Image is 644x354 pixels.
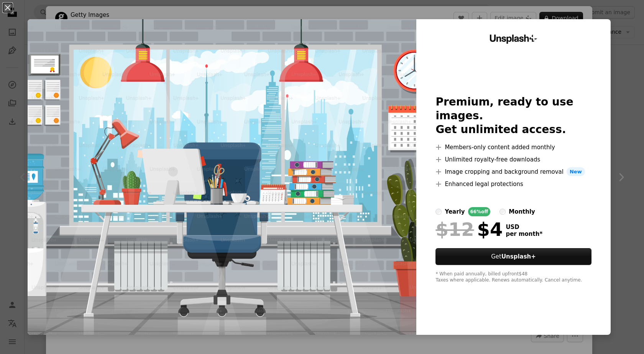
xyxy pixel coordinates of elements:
span: New [567,167,585,176]
li: Image cropping and background removal [435,167,591,176]
span: USD [506,224,542,231]
div: monthly [509,207,535,216]
div: $4 [435,219,503,239]
input: yearly66%off [435,209,442,215]
span: per month * [506,231,542,237]
button: GetUnsplash+ [435,248,591,265]
strong: Unsplash+ [501,253,536,260]
input: monthly [499,209,506,215]
li: Enhanced legal protections [435,179,591,189]
li: Unlimited royalty-free downloads [435,155,591,164]
h2: Premium, ready to use images. Get unlimited access. [435,95,591,137]
span: $12 [435,219,474,239]
li: Members-only content added monthly [435,143,591,152]
div: yearly [445,207,465,216]
div: 66% off [468,207,491,216]
div: * When paid annually, billed upfront $48 Taxes where applicable. Renews automatically. Cancel any... [435,271,591,283]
